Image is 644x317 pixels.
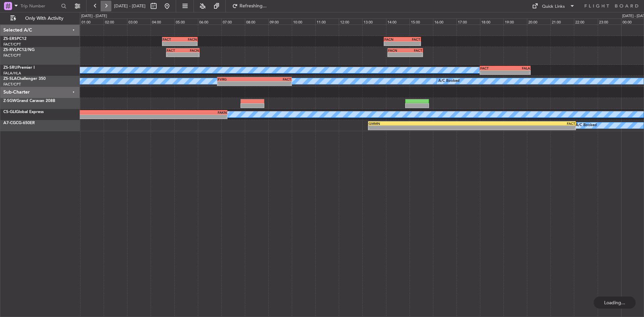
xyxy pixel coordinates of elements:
[438,76,460,86] div: A/C Booked
[480,18,503,24] div: 18:00
[384,42,402,46] div: -
[239,4,267,8] span: Refreshing...
[542,3,565,10] div: Quick Links
[167,53,183,57] div: -
[81,13,107,19] div: [DATE] - [DATE]
[503,18,527,24] div: 19:00
[405,48,422,52] div: FACT
[104,18,127,24] div: 02:00
[245,18,268,24] div: 08:00
[386,18,410,24] div: 14:00
[598,18,621,24] div: 23:00
[402,42,420,46] div: -
[402,37,420,41] div: FACT
[3,99,16,103] span: Z-SGW
[3,48,35,52] a: ZS-RVLPC12/NG
[3,77,46,81] a: ZS-SLAChallenger 350
[3,121,35,125] a: A7-CGCG-650ER
[3,66,17,70] span: ZS-SRU
[480,66,505,70] div: FACT
[315,18,339,24] div: 11:00
[550,18,574,24] div: 21:00
[433,18,457,24] div: 16:00
[388,53,405,57] div: -
[480,70,505,74] div: -
[80,18,104,24] div: 01:00
[163,42,180,46] div: -
[229,1,269,11] button: Refreshing...
[405,53,422,57] div: -
[594,297,636,309] div: Loading...
[527,18,550,24] div: 20:00
[183,48,199,52] div: FACN
[3,82,21,87] a: FACT/CPT
[254,77,291,81] div: FACT
[76,115,227,119] div: -
[3,53,21,58] a: FACT/CPT
[457,18,480,24] div: 17:00
[180,42,197,46] div: -
[3,110,44,114] a: CS-GLIGlobal Express
[183,53,199,57] div: -
[180,37,197,41] div: FACN
[20,1,59,11] input: Trip Number
[3,48,17,52] span: ZS-RVL
[3,99,55,103] a: Z-SGWGrand Caravan 208B
[268,18,292,24] div: 09:00
[3,42,21,47] a: FACT/CPT
[369,126,472,130] div: -
[167,48,183,52] div: FACT
[174,18,198,24] div: 05:00
[221,18,245,24] div: 07:00
[218,77,254,81] div: FVRG
[198,18,221,24] div: 06:00
[3,77,17,81] span: ZS-SLA
[218,82,254,86] div: -
[505,70,530,74] div: -
[3,121,18,125] span: A7-CGC
[384,37,402,41] div: FACN
[529,1,578,11] button: Quick Links
[17,16,71,21] span: Only With Activity
[472,126,575,130] div: -
[3,110,16,114] span: CS-GLI
[362,18,386,24] div: 13:00
[114,3,146,9] span: [DATE] - [DATE]
[3,37,17,41] span: ZS-ERS
[574,18,597,24] div: 22:00
[7,13,73,24] button: Only With Activity
[388,48,405,52] div: FACN
[3,66,35,70] a: ZS-SRUPremier I
[76,110,227,114] div: FAKN
[163,37,180,41] div: FACT
[254,82,291,86] div: -
[292,18,315,24] div: 10:00
[151,18,174,24] div: 04:00
[127,18,151,24] div: 03:00
[505,66,530,70] div: FALA
[472,121,575,125] div: FACT
[410,18,433,24] div: 15:00
[339,18,362,24] div: 12:00
[3,37,26,41] a: ZS-ERSPC12
[369,121,472,125] div: GMMN
[576,120,597,130] div: A/C Booked
[3,71,21,76] a: FALA/HLA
